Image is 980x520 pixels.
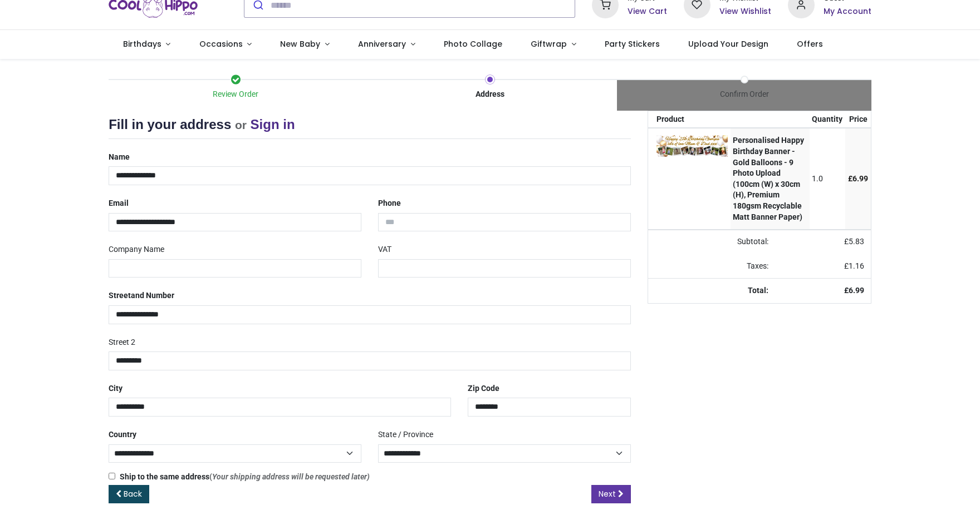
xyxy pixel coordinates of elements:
[444,38,502,49] span: Photo Collage
[844,261,864,270] span: £
[688,38,768,49] span: Upload Your Design
[209,472,370,481] span: (
[109,333,135,352] label: Street 2
[378,425,433,444] label: State / Province
[344,30,429,59] a: Anniversary
[363,89,618,100] div: Address
[185,30,266,59] a: Occasions
[378,194,401,213] label: Phone
[109,240,164,259] label: Company Name
[109,30,185,59] a: Birthdays
[797,38,823,49] span: Offers
[849,237,864,246] span: 5.83
[109,89,363,100] div: Review Order
[109,473,115,479] input: Ship to the same address(Your shipping address will be requested later)
[648,254,776,279] td: Taxes:
[378,240,391,259] label: VAT
[748,286,768,295] strong: Total:
[605,38,660,49] span: Party Stickers
[109,379,122,398] label: City
[468,379,499,398] label: Zip Code
[212,472,370,481] i: Your shipping address will be requested later)
[123,38,161,49] span: Birthdays
[109,117,231,132] span: Fill in your address
[719,6,771,17] a: View Wishlist
[109,472,370,483] label: Ship to the same address
[109,425,136,444] label: Country
[131,291,174,300] span: and Number
[280,38,320,49] span: New Baby
[733,136,804,221] strong: Personalised Happy Birthday Banner - Gold Balloons - 9 Photo Upload (100cm (W) x 30cm (H), Premiu...
[266,30,344,59] a: New Baby
[199,38,243,49] span: Occasions
[109,485,149,504] a: Back
[628,6,667,17] a: View Cart
[109,286,174,305] label: Street
[812,174,842,185] div: 1.0
[599,488,616,499] span: Next
[849,261,864,270] span: 1.16
[852,174,868,183] span: 6.99
[656,135,728,156] img: 2Ys1X17v8DN2LNHj5JzCAAAAAASUVORK5CYII=
[109,148,130,167] label: Name
[516,30,590,59] a: Giftwrap
[617,89,871,100] div: Confirm Order
[235,118,247,131] small: or
[848,174,868,183] span: £
[849,286,864,295] span: 6.99
[251,117,295,132] a: Sign in
[531,38,567,49] span: Giftwrap
[358,38,406,49] span: Anniversary
[844,286,864,295] strong: £
[648,230,776,254] td: Subtotal:
[810,111,846,128] th: Quantity
[844,237,864,246] span: £
[824,6,871,17] a: My Account
[124,488,142,499] span: Back
[648,111,731,128] th: Product
[109,194,129,213] label: Email
[591,485,631,504] a: Next
[845,111,871,128] th: Price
